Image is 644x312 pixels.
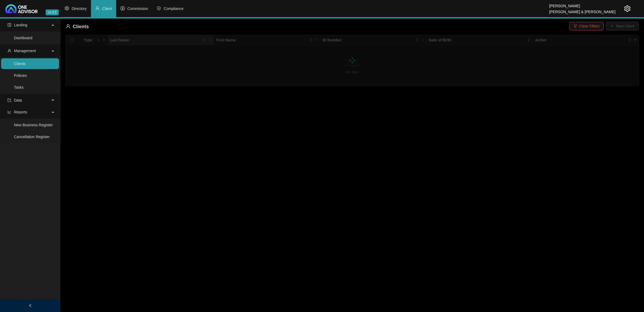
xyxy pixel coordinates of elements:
[164,6,184,11] span: Compliance
[14,73,27,78] a: Policies
[14,85,24,89] a: Tasks
[549,1,616,7] div: [PERSON_NAME]
[14,36,32,40] a: Dashboard
[95,6,100,10] span: user
[65,6,69,10] span: setting
[8,110,11,114] span: line-chart
[157,6,161,10] span: safety
[579,23,599,29] span: Clear Filters
[14,49,36,53] span: Management
[102,6,112,11] span: Client
[73,24,89,29] span: Clients
[549,7,616,13] div: [PERSON_NAME] & [PERSON_NAME]
[8,98,11,102] span: import
[14,23,27,27] span: Landing
[66,24,71,29] span: user
[14,123,53,127] a: New Business Register
[569,22,604,30] button: Clear Filters
[14,110,27,114] span: Reports
[8,23,11,27] span: profile
[72,6,87,11] span: Directory
[14,135,50,139] a: Cancellation Register
[46,9,59,15] span: v1.9.5
[127,6,148,11] span: Commission
[573,24,577,28] span: filter
[28,304,32,307] span: left
[14,62,25,66] a: Clients
[8,49,11,53] span: user
[624,5,631,12] span: setting
[14,98,22,102] span: Data
[5,4,38,13] img: 2df55531c6924b55f21c4cf5d4484680-logo-light.svg
[606,22,639,30] button: New Client
[120,6,125,10] span: dollar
